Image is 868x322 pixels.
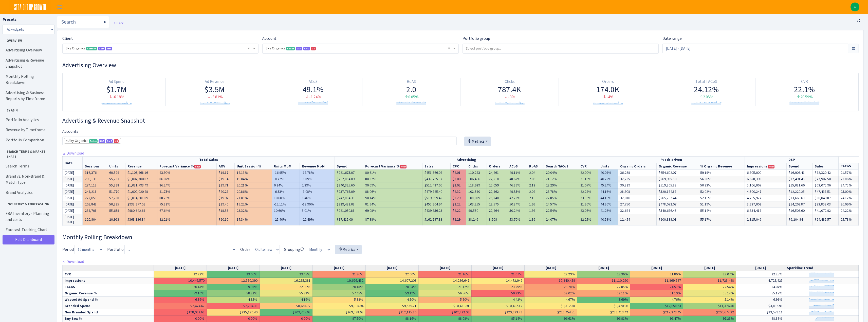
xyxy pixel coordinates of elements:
td: $451,366.09 [422,169,451,176]
th: Search TACoS [544,163,578,169]
td: 22.29% [578,188,598,195]
span: AMC [303,47,310,50]
td: 23.78% [544,188,578,195]
td: $50,049.87 [812,195,839,201]
td: 48.62% [507,176,527,182]
td: 272,058 [83,195,107,201]
th: ACoS [507,163,527,169]
td: $63,075.96 [812,182,839,188]
td: 2.04 [527,169,544,176]
th: Revenue [125,163,157,169]
td: 19.22% [235,201,272,207]
th: Clicks [466,163,487,169]
td: 59.19% [698,169,745,176]
th: CPC [451,163,466,169]
td: $540,686.45 [656,207,698,214]
label: Accounts [62,128,78,135]
td: 2.13 [527,182,544,188]
label: Order [240,247,250,253]
th: Organic Revenue [656,163,698,169]
td: $478,072.07 [656,201,698,207]
a: FBA Inventory - Planning and costs [3,209,53,225]
td: 24.12% [839,195,859,201]
td: -8.72% [272,176,300,182]
td: 25,059 [487,182,507,188]
td: 6,658,398 [745,176,787,182]
div: -6.18% [70,94,163,100]
a: Forecast Tracking Chart [3,225,53,235]
td: $980,642.68 [125,207,157,214]
span: Search Terms & Market Share [3,147,53,159]
td: 47.73% [507,195,527,201]
td: [DATE] [63,201,83,207]
td: -18.78% [300,169,335,176]
td: 46.89% [507,182,527,188]
td: $565,202.44 [656,195,698,201]
td: 50,325 [107,201,125,207]
div: ACoS [266,79,360,85]
td: 10.60% [272,195,300,201]
span: new [768,165,774,168]
td: 80.32% [363,176,422,182]
td: 55,253 [107,176,125,182]
span: Seller [89,139,98,143]
td: 55,658 [107,207,125,214]
td: 90.14% [363,195,422,201]
span: AMC [106,47,112,50]
th: CVR [578,163,598,169]
span: DSP [98,47,105,50]
td: 25,248 [487,195,507,201]
td: $1,007,700.87 [125,176,157,182]
div: 2.0 [364,85,458,94]
td: 21.07% [578,182,598,188]
span: Inventory & Forecasting [3,200,53,206]
td: 88.76% [157,195,217,201]
td: $19.71 [217,182,235,188]
td: $519,305.83 [656,182,698,188]
td: 21.57% [839,169,859,176]
td: 2.02 [527,188,544,195]
span: US [311,47,316,50]
td: 60,529 [107,169,125,176]
a: Edit Dashboard [3,235,54,244]
td: $247,884.38 [335,195,363,201]
th: Units [107,163,125,169]
td: 86.02% [157,176,217,182]
td: 24,261 [487,169,507,176]
td: 36,268 [618,169,657,176]
td: 24.75% [839,182,859,188]
td: 0.24% [272,182,300,188]
td: $519,399.45 [422,195,451,201]
td: 26.09% [839,201,859,207]
td: -8.89% [300,176,335,182]
td: 67.64% [157,207,217,214]
td: $212,854.89 [335,176,363,182]
a: Download [62,150,84,156]
th: Unit Session % [235,163,272,169]
input: Select portfolio group... [463,44,658,53]
th: DSP [745,156,839,163]
td: 108,089 [466,195,487,201]
td: 22,964 [487,207,507,214]
td: 4,705,927 [745,195,787,201]
td: 103,255 [466,201,487,207]
td: 86.24% [157,182,217,188]
div: 22.1% [758,85,851,94]
td: 50.33% [698,182,745,188]
td: -16.95% [272,169,300,176]
td: [DATE] [63,176,83,182]
div: 24.12% [659,85,753,94]
td: 22.00% [578,169,598,176]
button: Metrics [464,137,491,146]
td: -6.53% [272,188,300,195]
a: Brand vs. Non-Brand & Match Type [3,171,53,187]
td: 50.34% [507,201,527,207]
td: $16,903.41 [786,169,812,176]
td: 1.99 [527,207,544,214]
h3: Widget #2 [62,117,859,124]
td: 2.06 [527,176,544,182]
td: 23.29% [544,182,578,188]
td: 248,218 [83,188,107,195]
td: 3,837,002 [745,201,787,207]
th: Organic Orders [618,163,657,169]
